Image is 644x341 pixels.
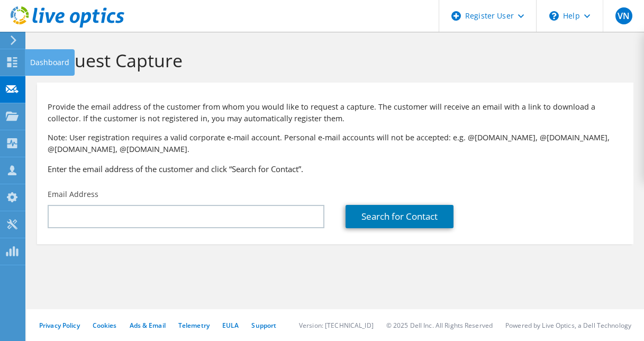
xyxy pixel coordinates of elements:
[549,11,559,21] svg: \n
[48,132,623,155] p: Note: User registration requires a valid corporate e-mail account. Personal e-mail accounts will ...
[25,49,75,76] div: Dashboard
[39,321,80,330] a: Privacy Policy
[299,321,374,330] li: Version: [TECHNICAL_ID]
[251,321,276,330] a: Support
[130,321,166,330] a: Ads & Email
[48,101,623,124] p: Provide the email address of the customer from whom you would like to request a capture. The cust...
[42,49,623,71] h1: Request Capture
[386,321,493,330] li: © 2025 Dell Inc. All Rights Reserved
[178,321,210,330] a: Telemetry
[93,321,117,330] a: Cookies
[505,321,631,330] li: Powered by Live Optics, a Dell Technology
[615,7,632,24] span: VN
[222,321,239,330] a: EULA
[48,163,623,175] h3: Enter the email address of the customer and click “Search for Contact”.
[346,205,453,228] a: Search for Contact
[48,189,98,200] label: Email Address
